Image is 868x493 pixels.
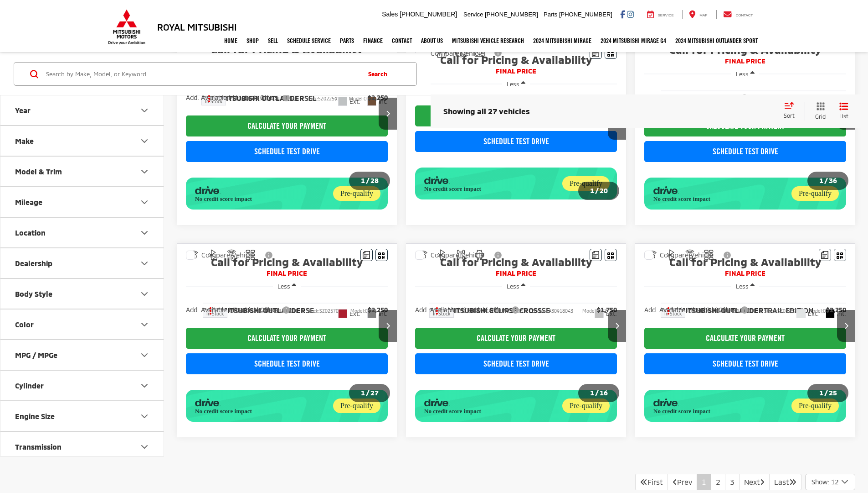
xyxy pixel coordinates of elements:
i: Next Page [760,478,765,485]
a: First PageFirst [635,474,668,490]
span: dropdown dots [668,307,669,314]
button: MakeMake [0,126,164,156]
img: Mitsubishi [106,9,147,45]
label: Compare Vehicle [186,251,255,260]
label: Compare Vehicle [644,251,713,260]
button: Next image [608,310,626,342]
i: Previous Page [673,478,677,485]
span: 25 [829,388,837,397]
div: Cylinder [139,380,150,391]
button: ColorColor [0,310,164,340]
span: 16 [600,388,608,397]
a: 1 [697,474,711,490]
input: Search by Make, Model, or Keyword [45,63,360,85]
span: / [594,390,600,396]
button: Model & TrimModel & Trim [0,157,164,187]
span: 1 [590,388,594,397]
button: Next image [379,310,397,342]
span: Sales [382,10,398,18]
span: Map [699,13,707,17]
div: Body Style [15,290,52,299]
button: Grid View [805,102,832,121]
a: 2 [711,474,725,490]
h3: Royal Mitsubishi [157,22,237,32]
button: Select sort value [779,102,805,120]
button: MPG / MPGeMPG / MPGe [0,341,164,370]
a: Instagram: Click to visit our Instagram page [627,10,634,18]
div: Mileage [15,198,42,207]
span: 1 [819,388,823,397]
div: Mileage [139,197,150,208]
a: Contact [387,29,416,52]
span: List [839,112,848,120]
div: Color [139,319,150,330]
button: View Disclaimer [491,43,506,63]
a: About Us [416,29,447,52]
button: Next image [379,98,397,130]
span: Sort [784,112,795,118]
span: [PHONE_NUMBER] [400,10,457,18]
button: Actions [661,90,677,106]
button: CylinderCylinder [0,371,164,401]
span: 1 [361,388,365,397]
span: / [594,188,600,194]
button: TransmissionTransmission [0,432,164,462]
a: Shop [242,29,263,52]
button: Actions [429,303,445,319]
div: Body Style [139,288,150,299]
div: Color [15,320,34,329]
div: Make [139,136,150,147]
label: Compare Vehicle [415,48,484,58]
span: / [365,178,370,184]
button: MileageMileage [0,188,164,217]
a: 2024 Mitsubishi Outlander SPORT [671,29,762,52]
div: Cylinder [15,382,44,390]
span: [PHONE_NUMBER] [559,11,612,18]
div: Year [139,105,150,116]
div: MPG / MPGe [15,351,57,360]
div: Engine Size [139,411,150,422]
div: Transmission [15,443,62,451]
label: Compare Vehicle [415,251,484,260]
button: Actions [661,303,677,319]
a: Map [682,10,714,19]
span: 1 [819,176,823,184]
button: DealershipDealership [0,249,164,278]
a: 2024 Mitsubishi Mirage [529,29,596,52]
button: YearYear [0,96,164,126]
span: 20 [600,186,608,194]
a: Previous PagePrev [668,474,697,490]
div: Engine Size [15,412,55,421]
a: Service [640,10,681,19]
span: [PHONE_NUMBER] [485,11,538,18]
div: Make [15,137,34,146]
a: Parts: Opens in a new tab [335,29,359,52]
span: 27 [370,388,379,397]
button: View Disclaimer [262,246,277,265]
div: Dealership [15,259,52,268]
div: Location [139,227,150,238]
i: First Page [640,478,647,485]
div: MPG / MPGe [139,350,150,361]
button: View Disclaimer [491,246,506,265]
button: Select number of vehicles per page [805,474,855,490]
button: List View [832,102,855,121]
div: Location [15,229,46,237]
span: 1 [361,176,365,184]
span: Showing all 27 vehicles [443,106,530,115]
span: Show: 12 [812,477,838,487]
div: Year [15,106,31,115]
span: 28 [370,176,379,184]
span: dropdown dots [208,94,210,102]
span: dropdown dots [210,307,211,314]
div: Model & Trim [139,166,150,177]
span: dropdown dots [436,307,438,314]
button: View Disclaimer [720,246,735,265]
a: Sell [263,29,282,52]
button: Next image [837,310,855,342]
a: NextNext Page [739,474,770,490]
div: Model & Trim [15,168,62,176]
button: Engine SizeEngine Size [0,402,164,431]
span: / [823,178,829,184]
span: 36 [829,176,837,184]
